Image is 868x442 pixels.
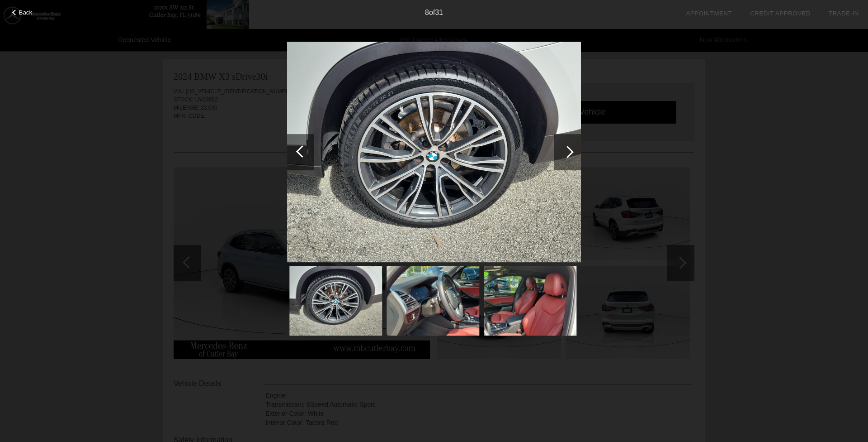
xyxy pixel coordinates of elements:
[289,266,382,336] img: 5329709d0569d2f768bbdf3730a233d3.jpg
[287,42,581,263] img: 5329709d0569d2f768bbdf3730a233d3.jpg
[686,10,732,17] a: Appointment
[829,10,859,17] a: Trade-In
[425,9,429,16] span: 8
[19,9,33,16] span: Back
[484,266,576,336] img: e429531bd3c38065f48e2772af135c94.jpg
[750,10,811,17] a: Credit Approved
[435,9,443,16] span: 31
[387,266,479,336] img: 7c6bdb3b15a6db286b9db81129a3c326.jpg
